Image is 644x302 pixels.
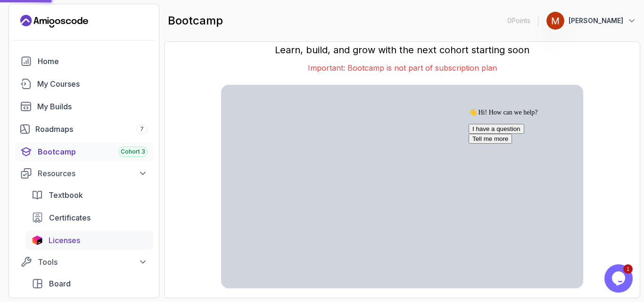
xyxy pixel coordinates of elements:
[49,235,80,246] span: Licenses
[4,4,173,39] div: 👋 Hi! How can we help?I have a questionTell me more
[221,62,583,73] p: Important: Bootcamp is not part of subscription plan
[507,16,530,25] p: 0 Points
[38,146,148,157] div: Bootcamp
[15,165,153,182] button: Resources
[569,16,623,25] p: [PERSON_NAME]
[26,231,153,250] a: licenses
[49,189,83,201] span: Textbook
[20,14,88,29] a: Landing page
[26,208,153,227] a: certificates
[15,74,153,93] a: courses
[140,125,144,133] span: 7
[121,148,145,155] span: Cohort 3
[38,256,148,268] div: Tools
[4,29,47,39] button: Tell me more
[38,168,148,179] div: Resources
[604,264,635,293] iframe: chat widget
[546,11,636,30] button: user profile image[PERSON_NAME]
[38,56,148,67] div: Home
[49,212,91,223] span: Certificates
[15,120,153,139] a: roadmaps
[15,52,153,71] a: home
[49,278,71,289] span: Board
[26,186,153,204] a: textbook
[4,4,73,11] span: 👋 Hi! How can we help?
[15,142,153,161] a: bootcamp
[35,123,148,135] div: Roadmaps
[546,12,564,30] img: user profile image
[15,97,153,116] a: builds
[465,105,635,260] iframe: chat widget
[32,236,43,245] img: jetbrains icon
[26,274,153,293] a: board
[15,253,153,270] button: Tools
[37,78,148,90] div: My Courses
[221,43,583,57] p: Learn, build, and grow with the next cohort starting soon
[37,101,148,112] div: My Builds
[4,19,59,29] button: I have a question
[168,13,223,28] h2: bootcamp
